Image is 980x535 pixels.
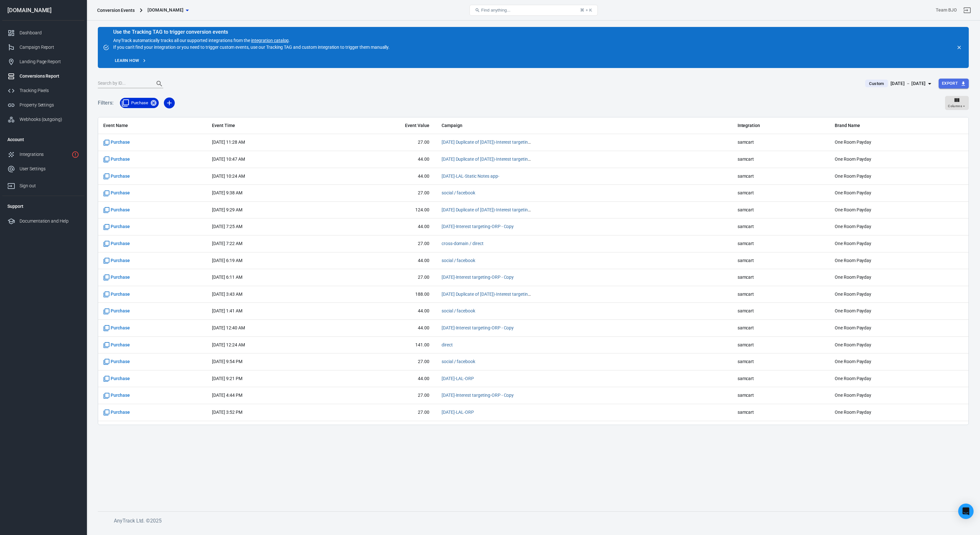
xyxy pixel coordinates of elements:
time: 2025-09-03T01:41:32+08:00 [212,308,242,313]
a: [DATE]-Interest targeting-ORP - Copy [442,325,514,330]
span: Aug 16-Interest targeting-ORP - Copy [442,325,514,331]
span: One Room Payday [835,207,925,213]
span: One Room Payday [835,342,925,348]
time: 2025-09-03T06:11:53+08:00 [212,275,242,280]
div: Dashboard [20,30,79,36]
span: Event Name [103,123,193,129]
span: Aug 16-Interest targeting-ORP - Copy [442,274,514,281]
span: social / facebook [442,308,475,314]
span: Aug 26 Duplicate of Aug 16th)-Interest targeting-ORP - Copy 2 [442,156,531,163]
time: 2025-09-03T07:25:47+08:00 [212,224,242,229]
time: 2025-09-03T09:29:57+08:00 [212,207,242,212]
span: Standard event name [103,156,130,163]
a: integration catalog [251,38,289,43]
span: Standard event name [103,190,130,196]
span: Aug 26 Duplicate of Aug 16th)-Interest targeting-ORP - Copy 2 [442,207,531,213]
span: Event Value [340,123,429,129]
span: 27.00 [340,139,429,146]
span: One Room Payday [835,224,925,230]
span: 27.00 [340,190,429,196]
span: samcart [738,325,824,331]
span: One Room Payday [835,173,925,180]
a: [DATE]-Interest targeting-ORP - Copy [442,275,514,280]
span: Aug 26 Duplicate of Aug 16th)-Interest targeting-ORP - Copy 2 [442,139,531,146]
span: One Room Payday [835,359,925,365]
span: 188.00 [340,291,429,298]
button: Find anything...⌘ + K [469,5,598,16]
div: Use the Tracking TAG to trigger conversion events [113,29,390,35]
span: Standard event name [103,308,130,314]
input: Search by ID... [98,80,149,88]
a: social / facebook [442,308,475,313]
div: Documentation and Help [20,218,79,225]
span: Standard event name [103,274,130,281]
span: Columns [948,103,962,109]
span: Standard event name [103,291,130,298]
a: [DATE] Duplicate of [DATE])-Interest targeting-ORP - Copy 2 [442,140,558,145]
span: 27.00 [340,409,429,416]
button: Search [152,76,167,91]
span: One Room Payday [835,291,925,298]
span: One Room Payday [835,241,925,247]
a: Integrations [2,147,84,162]
a: Learn how [113,56,148,66]
time: 2025-09-02T15:52:37+08:00 [212,410,242,415]
span: 141.00 [340,342,429,348]
time: 2025-09-03T07:22:22+08:00 [212,241,242,246]
a: Sign out [959,3,975,18]
div: Tracking Pixels [20,87,79,94]
svg: 1 networks not verified yet [72,151,79,158]
span: 27.00 [340,274,429,281]
time: 2025-09-02T16:44:30+08:00 [212,393,242,398]
a: [DATE] Duplicate of [DATE])-Interest targeting-ORP - Copy 2 [442,157,558,162]
div: Account id: prrV3eoo [936,7,957,13]
span: One Room Payday [835,190,925,196]
span: samcart [738,224,824,230]
span: Standard event name [103,241,130,247]
span: Custom [866,81,886,87]
div: Purchase [120,98,159,108]
a: Dashboard [2,26,84,40]
span: samcart [738,359,824,365]
a: [DATE]-LAL-ORP [442,376,474,381]
button: Custom[DATE] － [DATE] [860,78,938,89]
span: samcart [738,139,824,146]
div: [DATE] － [DATE] [891,80,926,88]
a: Tracking Pixels [2,83,84,98]
time: 2025-09-02T21:54:10+08:00 [212,359,242,364]
a: cross-domain / direct [442,241,484,246]
span: direct [442,342,453,348]
button: Export [939,79,969,89]
span: Standard event name [103,359,130,365]
time: 2025-09-03T06:19:48+08:00 [212,258,242,263]
a: [DATE]-Interest targeting-ORP - Copy [442,393,514,398]
button: Columns [945,96,969,110]
span: Standard event name [103,207,130,213]
span: 44.00 [340,173,429,180]
span: One Room Payday [835,325,925,331]
span: social / facebook [442,359,475,365]
div: Webhooks (outgoing) [20,116,79,123]
span: One Room Payday [835,308,925,314]
a: [DATE] Duplicate of [DATE])-Interest targeting-ORP - Copy 2 [442,292,558,297]
a: social / facebook [442,359,475,364]
span: 44.00 [340,308,429,314]
span: Sep1-LAL-Static Notes app- [442,173,499,180]
a: Conversions Report [2,69,84,83]
span: Purchase [127,100,152,106]
span: cross-domain / direct [442,241,484,247]
span: samcart [738,241,824,247]
div: User Settings [20,166,79,172]
time: 2025-09-03T10:24:36+08:00 [212,174,245,179]
div: scrollable content [98,117,968,421]
a: User Settings [2,162,84,176]
div: Conversion Events [97,7,135,13]
span: 44.00 [340,258,429,264]
span: One Room Payday [835,139,925,146]
span: 44.00 [340,376,429,382]
span: 27.00 [340,241,429,247]
span: Standard event name [103,139,130,146]
span: One Room Payday [835,392,925,399]
span: Aug 26 Duplicate of Aug 16th)-Interest targeting-ORP - Copy 2 [442,291,531,298]
span: samcart [738,173,824,180]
